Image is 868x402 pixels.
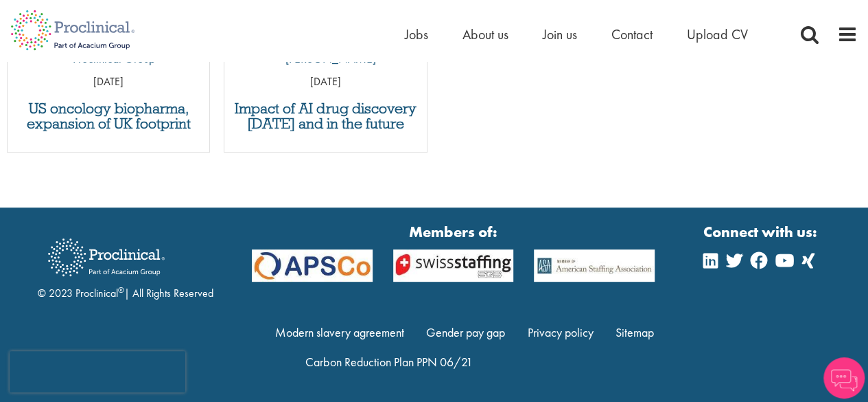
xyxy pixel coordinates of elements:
a: Gender pay gap [426,324,505,340]
p: [DATE] [224,74,426,90]
a: Impact of AI drug discovery [DATE] and in the future [231,101,419,131]
a: US oncology biopharma, expansion of UK footprint [14,101,202,131]
strong: Connect with us: [703,221,820,243]
a: Sitemap [615,324,654,340]
img: Proclinical Recruitment [38,229,175,286]
div: © 2023 Proclinical | All Rights Reserved [38,228,213,302]
img: APSCo [383,249,524,282]
p: [DATE] [8,74,209,90]
a: About us [462,25,508,43]
sup: ® [118,284,124,295]
strong: Members of: [252,221,655,243]
iframe: reCAPTCHA [10,351,185,392]
a: Contact [611,25,653,43]
img: APSCo [242,249,383,282]
a: Modern slavery agreement [275,324,404,340]
a: Join us [543,25,577,43]
img: APSCo [524,249,665,282]
a: Privacy policy [528,324,594,340]
img: Chatbot [823,357,865,399]
a: Jobs [405,25,428,43]
a: Carbon Reduction Plan PPN 06/21 [305,354,472,370]
a: Upload CV [687,25,748,43]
